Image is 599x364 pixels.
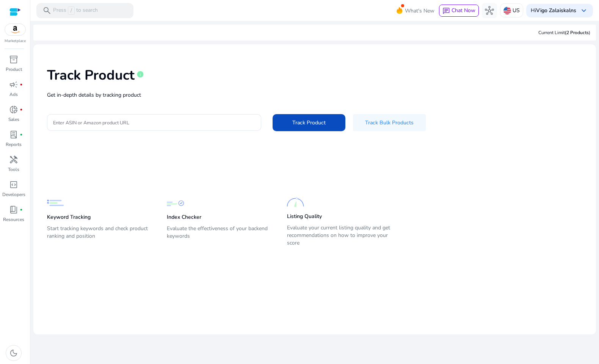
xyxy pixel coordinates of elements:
[452,7,475,14] span: Chat Now
[536,7,576,14] b: Vigo Zalaiskalns
[9,180,18,189] span: code_blocks
[42,6,52,15] span: search
[47,67,135,83] h1: Track Product
[538,29,590,36] div: Current Limit )
[53,6,98,15] p: Press to search
[9,130,18,139] span: lab_profile
[6,66,22,73] p: Product
[47,213,91,221] p: Keyword Tracking
[513,4,520,17] p: US
[20,83,23,86] span: fiber_manual_record
[167,195,184,212] img: Index Checker
[9,105,18,114] span: donut_small
[482,3,497,18] button: hub
[9,55,18,64] span: inventory_2
[9,205,18,214] span: book_4
[2,191,25,198] p: Developers
[365,119,414,127] span: Track Bulk Products
[136,71,144,78] span: info
[439,5,479,17] button: chatChat Now
[9,155,18,164] span: handyman
[442,7,450,15] span: chat
[167,213,201,221] p: Index Checker
[287,224,392,247] p: Evaluate your current listing quality and get recommendations on how to improve your score
[503,7,511,14] img: us.svg
[68,6,75,15] span: /
[405,4,434,17] span: What's New
[3,216,24,223] p: Resources
[47,91,582,99] p: Get in-depth details by tracking product
[20,133,23,136] span: fiber_manual_record
[6,141,22,148] p: Reports
[287,194,304,211] img: Listing Quality
[273,114,345,131] button: Track Product
[287,213,322,220] p: Listing Quality
[9,80,18,89] span: campaign
[292,119,326,127] span: Track Product
[565,30,589,36] span: (2 Products
[353,114,426,131] button: Track Bulk Products
[47,195,64,212] img: Keyword Tracking
[9,91,18,98] p: Ads
[20,108,23,111] span: fiber_manual_record
[485,6,494,15] span: hub
[167,225,271,246] p: Evaluate the effectiveness of your backend keywords
[20,208,23,211] span: fiber_manual_record
[8,116,19,123] p: Sales
[47,225,152,246] p: Start tracking keywords and check product ranking and position
[8,166,19,173] p: Tools
[5,38,26,44] p: Marketplace
[5,24,25,35] img: amazon.svg
[579,6,588,15] span: keyboard_arrow_down
[9,348,18,358] span: dark_mode
[531,8,576,13] p: Hi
